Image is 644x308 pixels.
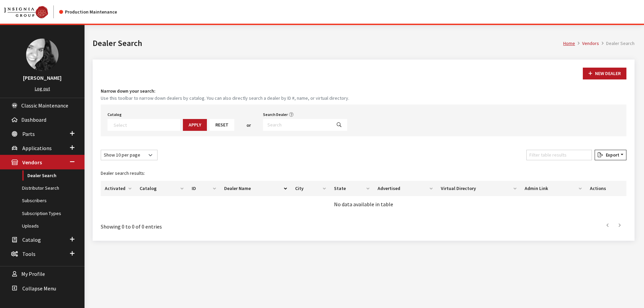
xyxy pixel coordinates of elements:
div: Production Maintenance [59,8,117,16]
span: My Profile [21,271,45,278]
span: Select [108,119,180,131]
button: New Dealer [583,68,626,79]
small: Use this toolbar to narrow down dealers by catalog. You can also directly search a dealer by ID #... [101,95,626,102]
span: Vendors [22,159,42,166]
th: Advertised: activate to sort column ascending [374,181,437,196]
span: Applications [22,145,52,151]
caption: Dealer search results: [101,166,626,181]
label: Search Dealer [263,112,288,118]
h3: [PERSON_NAME] [7,74,78,82]
th: City: activate to sort column ascending [291,181,330,196]
div: Showing 0 to 0 of 0 entries [101,218,315,231]
a: Insignia Group logo [4,5,59,18]
span: Collapse Menu [22,285,56,292]
span: Tools [22,251,35,257]
button: Search [331,119,347,131]
li: Dealer Search [599,40,635,47]
h4: Narrow down your search: [101,88,626,95]
span: or [246,122,251,129]
th: Catalog: activate to sort column ascending [136,181,188,196]
input: Search [263,119,331,131]
input: Filter table results [526,150,592,160]
label: Catalog [108,112,122,118]
h1: Dealer Search [93,37,563,49]
td: No data available in table [101,196,626,212]
th: Activated: activate to sort column ascending [101,181,136,196]
li: Vendors [575,40,599,47]
button: Reset [210,119,234,131]
span: Dashboard [21,116,46,123]
th: Virtual Directory: activate to sort column ascending [437,181,520,196]
button: Export [595,150,626,160]
span: Parts [22,131,35,137]
th: State: activate to sort column ascending [330,181,373,196]
button: Apply [183,119,207,131]
img: Khrystal Dorton [26,39,58,71]
span: Catalog [22,236,41,243]
textarea: Search [114,122,180,128]
a: Log out [35,86,50,92]
img: Catalog Maintenance [4,6,48,18]
span: Export [603,152,619,158]
th: Dealer Name: activate to sort column descending [220,181,291,196]
span: Classic Maintenance [21,102,68,109]
a: Home [563,40,575,46]
th: Admin Link: activate to sort column ascending [521,181,586,196]
th: ID: activate to sort column ascending [188,181,220,196]
th: Actions [586,181,626,196]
